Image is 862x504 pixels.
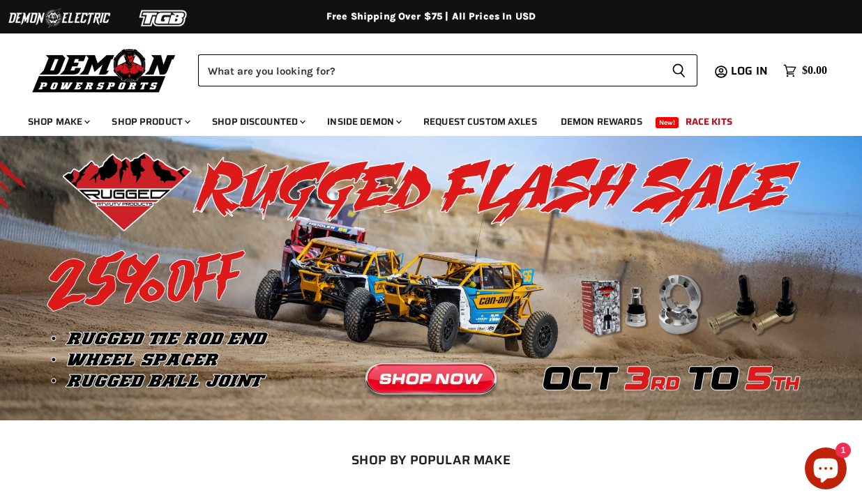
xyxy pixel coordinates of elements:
[317,107,410,136] a: Inside Demon
[731,62,768,79] span: Log in
[776,61,834,81] a: $0.00
[17,102,824,136] ul: Main menu
[7,5,112,31] img: Demon Electric Logo 2
[198,54,660,86] input: Search
[202,107,314,136] a: Shop Discounted
[101,107,199,136] a: Shop Product
[660,54,697,86] button: Search
[17,452,845,467] h2: SHOP BY POPULAR MAKE
[802,64,827,77] span: $0.00
[28,45,181,95] img: Demon Powersports
[198,54,697,86] form: Product
[112,5,216,31] img: TGB Logo 2
[656,117,679,128] span: New!
[550,107,653,136] a: Demon Rewards
[17,107,98,136] a: Shop Make
[675,107,743,136] a: Race Kits
[725,65,776,77] a: Log in
[413,107,547,136] a: Request Custom Axles
[801,448,851,493] inbox-online-store-chat: Shopify online store chat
